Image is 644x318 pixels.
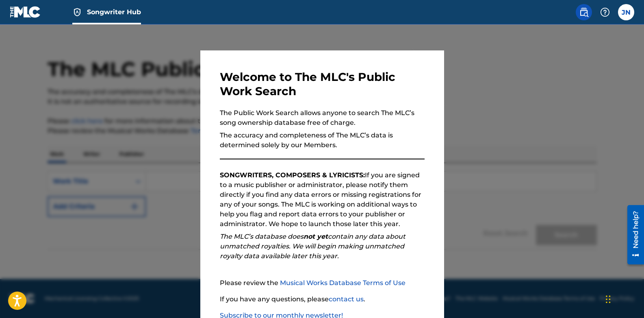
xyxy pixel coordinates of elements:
[618,4,634,20] div: User Menu
[606,287,611,311] div: Glisser
[329,295,364,303] a: contact us
[220,233,405,260] em: The MLC’s database does contain any data about unmatched royalties. We will begin making unmatche...
[220,108,425,128] p: The Public Work Search allows anyone to search The MLC’s song ownership database free of charge.
[220,294,425,304] p: If you have any questions, please .
[603,279,644,318] div: Widget de chat
[220,70,425,98] h3: Welcome to The MLC's Public Work Search
[220,170,425,229] p: If you are signed to a music publisher or administrator, please notify them directly if you find ...
[87,7,141,17] span: Songwriter Hub
[220,278,425,288] p: Please review the
[579,7,589,17] img: search
[621,202,644,267] iframe: Resource Center
[220,171,365,179] strong: SONGWRITERS, COMPOSERS & LYRICISTS:
[304,233,328,240] strong: not yet
[220,131,425,150] p: The accuracy and completeness of The MLC’s data is determined solely by our Members.
[576,4,592,20] a: Public Search
[600,7,610,17] img: help
[72,7,82,17] img: Top Rightsholder
[280,279,405,287] a: Musical Works Database Terms of Use
[597,4,613,20] div: Help
[10,6,41,18] img: MLC Logo
[603,279,644,318] iframe: Chat Widget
